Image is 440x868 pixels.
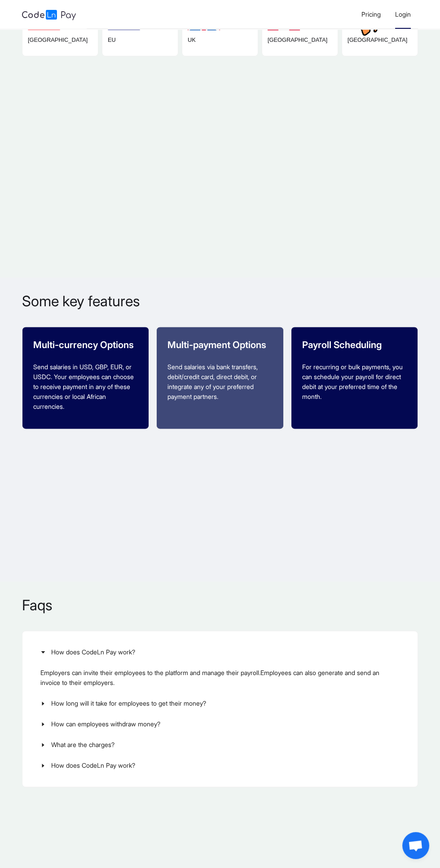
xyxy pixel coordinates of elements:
[33,362,138,412] p: Send salaries in USD, GBP, EUR, or USDC. Your employees can choose to receive payment in any of t...
[167,338,272,353] p: Multi-payment Options
[40,649,46,655] span: caret-right
[395,10,411,18] span: Login
[40,701,46,706] span: caret-right
[302,338,407,353] p: Payroll Scheduling
[28,36,92,45] p: [GEOGRAPHIC_DATA]
[108,36,172,45] p: EU
[361,10,381,18] span: Pricing
[51,647,400,657] span: How does CodeLn Pay work?
[51,698,400,708] span: How long will it take for employees to get their money?
[22,595,418,616] p: Faqs
[51,719,400,729] span: How can employees withdraw money?
[51,761,400,770] span: How does CodeLn Pay work?
[348,36,412,45] p: [GEOGRAPHIC_DATA]
[302,362,407,402] p: For recurring or bulk payments, you can schedule your payroll for direct debit at your preferred ...
[33,662,407,693] div: Employers can invite their employees to the platform and manage their payroll.Employees can also ...
[40,721,46,727] span: caret-right
[40,742,46,747] span: caret-right
[40,763,46,768] span: caret-right
[167,362,272,402] p: Send salaries via bank transfers, debit/credit card, direct debit, or integrate any of your prefe...
[402,832,429,859] a: Open chat
[22,291,418,312] p: Some key features
[268,36,332,45] p: [GEOGRAPHIC_DATA]
[188,36,252,45] p: UK
[22,10,76,20] img: logo
[33,338,138,353] p: Multi-currency Options
[51,740,400,750] span: What are the charges?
